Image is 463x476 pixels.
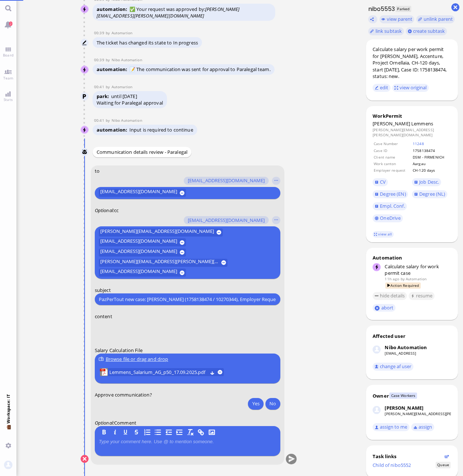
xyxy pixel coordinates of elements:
span: 11h ago [385,276,399,281]
button: unlink parent [416,15,455,23]
td: Client name [373,154,412,160]
button: Cancel [81,455,89,463]
img: Janet Mathews [373,406,381,414]
span: Job Desc. [419,179,439,185]
em: : [94,207,114,214]
span: automation [97,126,129,133]
span: Parked [396,6,411,12]
span: Degree (NL) [419,191,445,197]
button: [EMAIL_ADDRESS][DOMAIN_NAME] [98,249,186,257]
span: Lemmens_Salarium_AG_p50_17.09.2025.pdf [109,368,207,376]
span: by [106,84,112,89]
dd: [PERSON_NAME][EMAIL_ADDRESS][PERSON_NAME][DOMAIN_NAME] [373,127,451,138]
span: by [401,276,405,281]
button: view parent [380,15,415,23]
span: [PERSON_NAME][EMAIL_ADDRESS][DOMAIN_NAME] [100,228,214,236]
button: edit [373,84,390,92]
img: Automation [81,39,89,47]
span: until [111,93,121,100]
span: [EMAIL_ADDRESS][DOMAIN_NAME] [100,269,177,277]
button: I [111,428,119,436]
span: automation [97,6,129,12]
span: Board [1,52,15,58]
a: OneDrive [373,214,403,222]
span: 📝 The communication was sent for approval to Paralegal team. [129,66,271,73]
span: subject [94,287,110,293]
span: Input is required to continue [129,126,193,133]
button: [EMAIL_ADDRESS][DOMAIN_NAME] [183,216,268,224]
td: Case ID [373,148,412,153]
td: 1758138474 [412,148,451,153]
i: [PERSON_NAME][EMAIL_ADDRESS][PERSON_NAME][DOMAIN_NAME] [97,6,240,19]
span: 00:39 [94,57,106,62]
span: 00:41 [94,118,106,123]
span: Degree (EN) [380,191,406,197]
button: Copy ticket nibo5553 link to clipboard [368,15,378,23]
span: [EMAIL_ADDRESS][DOMAIN_NAME] [188,178,265,184]
div: Nibo Automation [385,344,427,351]
span: by [106,118,112,123]
div: Communication details review - Paralegal [93,147,191,157]
span: [EMAIL_ADDRESS][DOMAIN_NAME] [100,238,177,246]
button: change af user [373,363,413,371]
td: Case Number [373,141,412,147]
div: Affected user [373,333,405,339]
span: automation@nibo.ai [112,118,142,123]
span: [EMAIL_ADDRESS][DOMAIN_NAME] [188,217,265,223]
button: [PERSON_NAME][EMAIL_ADDRESS][DOMAIN_NAME] [98,228,222,236]
lob-view: Lemmens_Salarium_AG_p50_17.09.2025.pdf [100,368,223,376]
span: Status [436,462,451,468]
button: resume [409,292,435,300]
img: You [4,461,12,469]
div: Waiting for Paralegal approval [97,100,163,106]
td: DSM - FIRMENICH [412,154,451,160]
span: cc [114,207,118,214]
span: [PERSON_NAME][EMAIL_ADDRESS][PERSON_NAME][DOMAIN_NAME] [100,258,218,266]
button: create subtask [406,27,447,35]
span: [EMAIL_ADDRESS][DOMAIN_NAME] [100,249,177,257]
span: 2 [9,22,12,26]
div: Calculate salary per work permit for [PERSON_NAME], Accenture, Project Ornellaia, CH-120 days, st... [373,46,451,80]
span: Stats [2,97,15,102]
img: Automation [81,93,89,101]
span: Optional [94,207,113,214]
a: Degree (NL) [412,190,447,198]
button: assign [411,423,434,431]
span: Case Workers [389,393,417,399]
button: abort [373,304,396,312]
td: CH-120 days [412,167,451,173]
span: link subtask [376,28,402,34]
span: Empl. Conf. [380,203,405,209]
a: view all [373,231,394,237]
button: Show flow diagram [444,454,449,459]
button: remove [217,370,222,374]
button: hide details [373,292,407,300]
span: The ticket has changed its state to In progress [97,39,198,46]
span: [PERSON_NAME] [373,120,410,127]
img: Nibo Automation [81,66,89,74]
div: WorkPermit [373,113,451,119]
a: View Lemmens_Salarium_AG_p50_17.09.2025.pdf [109,368,207,376]
span: automation@bluelakelegal.com [112,84,132,89]
a: Job Desc. [412,178,441,186]
span: park [97,93,111,100]
a: [EMAIL_ADDRESS] [385,351,416,356]
span: Salary Calculation File [94,347,142,354]
button: assign to me [373,423,409,431]
h1: nibo5553 [366,5,395,13]
button: B [100,428,108,436]
button: Yes [248,398,263,409]
button: U [121,428,129,436]
span: Lemmens [411,120,433,127]
a: CV [373,178,388,186]
span: content [94,313,112,320]
button: [EMAIL_ADDRESS][DOMAIN_NAME] [98,238,186,246]
span: ✅ Your request was approved by: [97,6,240,19]
div: Automation [373,254,451,261]
span: CV [380,179,386,185]
span: [DATE] [122,93,137,100]
div: Task links [373,453,443,460]
button: [EMAIL_ADDRESS][DOMAIN_NAME] [98,189,186,197]
span: by [106,57,112,62]
span: 00:39 [94,30,106,35]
